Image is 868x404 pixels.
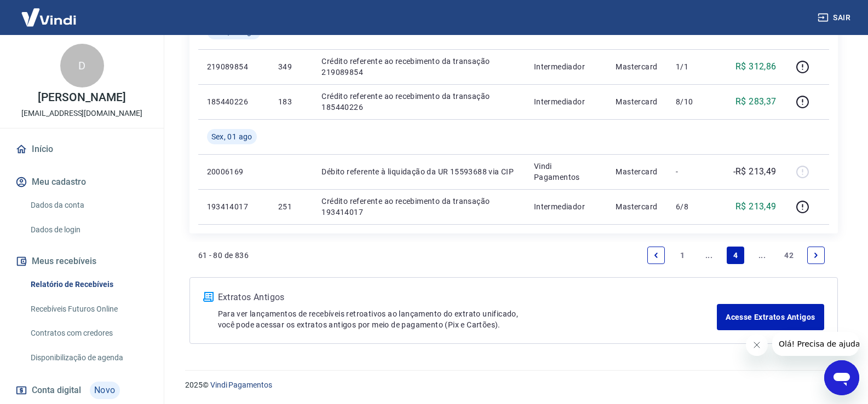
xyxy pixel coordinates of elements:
[26,322,151,344] a: Contratos com credores
[203,292,214,302] img: ícone
[772,332,859,356] iframe: Mensagem da empresa
[616,166,658,177] p: Mastercard
[321,56,516,78] p: Crédito referente ao recebimento da transação 219089854
[278,61,304,72] p: 349
[38,92,125,103] p: [PERSON_NAME]
[727,247,744,264] a: Page 4 is your current page
[90,382,120,399] span: Novo
[733,165,777,178] p: -R$ 213,49
[218,291,717,304] p: Extratos Antigos
[815,8,855,28] button: Sair
[13,1,84,34] img: Vindi
[676,201,708,212] p: 6/8
[746,334,768,356] iframe: Fechar mensagem
[32,383,81,398] span: Conta digital
[700,247,718,264] a: Jump backward
[534,201,599,212] p: Intermediador
[321,196,516,218] p: Crédito referente ao recebimento da transação 193414017
[26,219,151,241] a: Dados de login
[735,95,777,108] p: R$ 283,37
[754,247,771,264] a: Jump forward
[807,247,825,264] a: Next page
[26,194,151,216] a: Dados da conta
[26,273,151,296] a: Relatório de Recebíveis
[207,166,261,177] p: 20006169
[534,161,599,183] p: Vindi Pagamentos
[60,44,104,87] div: D
[735,60,777,73] p: R$ 312,86
[26,298,151,320] a: Recebíveis Futuros Online
[616,61,658,72] p: Mastercard
[207,96,261,107] p: 185440226
[321,166,516,177] p: Débito referente à liquidação da UR 15593688 via CIP
[210,380,272,389] a: Vindi Pagamentos
[7,8,92,16] span: Olá! Precisa de ajuda?
[207,61,261,72] p: 219089854
[13,377,151,403] a: Conta digitalNovo
[13,170,151,194] button: Meu cadastro
[198,250,249,261] p: 61 - 80 de 836
[185,379,842,391] p: 2025 ©
[824,360,859,395] iframe: Botão para abrir a janela de mensagens
[321,91,516,113] p: Crédito referente ao recebimento da transação 185440226
[13,137,151,161] a: Início
[13,249,151,273] button: Meus recebíveis
[735,200,777,213] p: R$ 213,49
[534,61,599,72] p: Intermediador
[278,96,304,107] p: 183
[26,347,151,369] a: Disponibilização de agenda
[676,61,708,72] p: 1/1
[676,96,708,107] p: 8/10
[717,304,824,330] a: Acesse Extratos Antigos
[534,96,599,107] p: Intermediador
[616,201,658,212] p: Mastercard
[676,166,708,177] p: -
[647,247,665,264] a: Previous page
[211,131,252,142] span: Sex, 01 ago
[616,96,658,107] p: Mastercard
[21,108,142,119] p: [EMAIL_ADDRESS][DOMAIN_NAME]
[674,247,691,264] a: Page 1
[207,201,261,212] p: 193414017
[643,242,829,268] ul: Pagination
[278,201,304,212] p: 251
[218,308,717,330] p: Para ver lançamentos de recebíveis retroativos ao lançamento do extrato unificado, você pode aces...
[780,247,798,264] a: Page 42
